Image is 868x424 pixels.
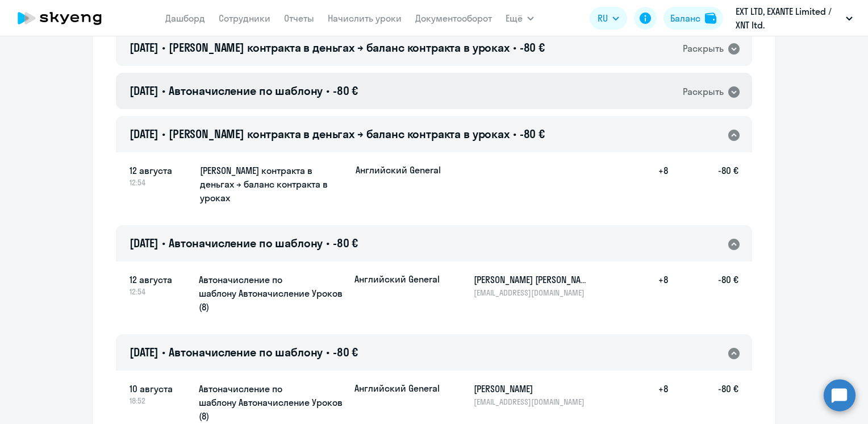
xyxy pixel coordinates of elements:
[474,273,591,286] h5: [PERSON_NAME] [PERSON_NAME]
[169,236,323,250] span: Автоначисление по шаблону
[590,7,627,30] button: RU
[162,127,165,141] span: •
[415,13,492,24] a: Документооборот
[199,273,345,314] h5: Автоначисление по шаблону Автоначисление Уроков (8)
[130,345,158,359] span: [DATE]
[130,382,190,396] span: 10 августа
[219,13,270,24] a: Сотрудники
[506,11,523,25] span: Ещё
[632,164,668,206] h5: +8
[333,236,358,250] span: -80 €
[333,345,358,359] span: -80 €
[520,40,545,55] span: -80 €
[474,397,591,407] p: [EMAIL_ADDRESS][DOMAIN_NAME]
[169,127,510,141] span: [PERSON_NAME] контракта в деньгах → баланс контракта в уроках
[328,13,402,24] a: Начислить уроки
[474,288,591,298] p: [EMAIL_ADDRESS][DOMAIN_NAME]
[598,11,608,25] span: RU
[736,5,841,32] p: EXT LTD, ‎EXANTE Limited / XNT ltd.
[333,84,358,98] span: -80 €
[632,382,668,407] h5: +8
[162,236,165,250] span: •
[668,273,738,298] h5: -80 €
[354,382,440,394] p: Английский General
[284,13,314,24] a: Отчеты
[670,11,700,25] div: Баланс
[130,40,158,55] span: [DATE]
[326,84,329,98] span: •
[668,164,738,206] h5: -80 €
[663,7,723,30] button: Балансbalance
[200,164,347,205] h5: [PERSON_NAME] контракта в деньгах → баланс контракта в уроках
[130,84,158,98] span: [DATE]
[162,40,165,55] span: •
[162,84,165,98] span: •
[730,5,858,32] button: EXT LTD, ‎EXANTE Limited / XNT ltd.
[326,236,329,250] span: •
[356,164,441,176] p: Английский General
[326,345,329,359] span: •
[130,236,158,250] span: [DATE]
[130,177,191,188] span: 12:54
[169,84,323,98] span: Автоначисление по шаблону
[130,396,190,406] span: 18:52
[130,164,191,177] span: 12 августа
[520,127,545,141] span: -80 €
[683,85,724,99] div: Раскрыть
[513,127,516,141] span: •
[354,273,440,285] p: Английский General
[130,286,190,297] span: 12:54
[668,382,738,407] h5: -80 €
[169,345,323,359] span: Автоначисление по шаблону
[506,7,534,30] button: Ещё
[513,40,516,55] span: •
[199,382,345,423] h5: Автоначисление по шаблону Автоначисление Уроков (8)
[130,273,190,286] span: 12 августа
[165,13,205,24] a: Дашборд
[169,40,510,55] span: [PERSON_NAME] контракта в деньгах → баланс контракта в уроках
[162,345,165,359] span: •
[632,273,668,298] h5: +8
[130,127,158,141] span: [DATE]
[474,382,591,396] h5: [PERSON_NAME]
[683,41,724,56] div: Раскрыть
[705,13,716,24] img: balance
